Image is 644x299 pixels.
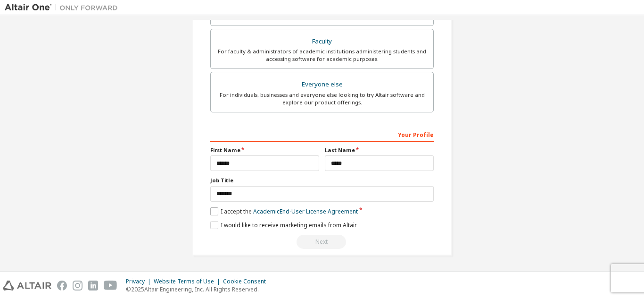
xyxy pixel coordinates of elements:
[210,207,358,215] label: I accept the
[57,281,67,290] img: facebook.svg
[253,207,358,215] a: Academic End-User License Agreement
[126,285,272,293] p: © 2025 Altair Engineering, Inc. All Rights Reserved.
[154,278,223,285] div: Website Terms of Use
[216,35,428,48] div: Faculty
[325,146,434,154] label: Last Name
[5,3,123,12] img: Altair One
[88,281,98,290] img: linkedin.svg
[3,281,51,290] img: altair_logo.svg
[210,177,434,184] label: Job Title
[210,235,434,249] div: Email already exists
[126,278,154,285] div: Privacy
[73,281,83,290] img: instagram.svg
[223,278,272,285] div: Cookie Consent
[216,48,428,63] div: For faculty & administrators of academic institutions administering students and accessing softwa...
[216,91,428,106] div: For individuals, businesses and everyone else looking to try Altair software and explore our prod...
[210,221,357,229] label: I would like to receive marketing emails from Altair
[216,78,428,91] div: Everyone else
[210,127,434,142] div: Your Profile
[210,146,319,154] label: First Name
[104,281,117,290] img: youtube.svg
